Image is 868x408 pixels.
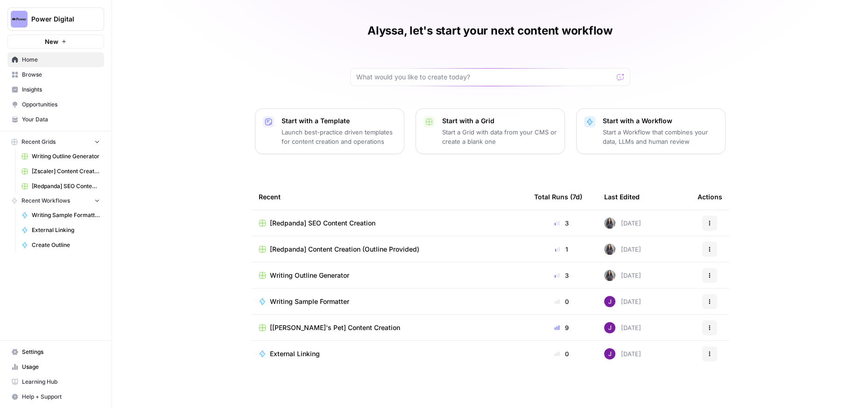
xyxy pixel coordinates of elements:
p: Start a Workflow that combines your data, LLMs and human review [603,127,718,146]
a: External Linking [17,223,104,238]
div: 0 [534,297,589,306]
a: Learning Hub [7,374,104,389]
span: Browse [22,70,100,79]
span: Power Digital [31,14,88,24]
div: 9 [534,323,589,332]
span: External Linking [32,226,100,234]
a: Browse [7,67,104,82]
span: [[PERSON_NAME]'s Pet] Content Creation [270,323,400,332]
p: Start with a Grid [442,116,557,126]
span: Writing Outline Generator [32,152,100,161]
img: nj1ssy6o3lyd6ijko0eoja4aphzn [604,348,615,359]
div: Total Runs (7d) [534,184,582,210]
span: [Redpanda] SEO Content Creation [32,182,100,190]
div: 0 [534,349,589,359]
button: Start with a WorkflowStart a Workflow that combines your data, LLMs and human review [576,108,726,154]
a: [Redpanda] Content Creation (Outline Provided) [259,245,519,254]
span: Writing Sample Formatter [270,297,349,306]
img: jr829soo748j3aun7ehv67oypzvm [604,218,615,229]
img: jr829soo748j3aun7ehv67oypzvm [604,270,615,281]
span: Recent Grids [21,138,56,146]
span: [Redpanda] Content Creation (Outline Provided) [270,245,419,254]
a: Usage [7,359,104,374]
p: Start a Grid with data from your CMS or create a blank one [442,127,557,146]
div: Actions [698,184,722,210]
a: [[PERSON_NAME]'s Pet] Content Creation [259,323,519,332]
span: Writing Sample Formatter [32,211,100,219]
div: [DATE] [604,322,641,333]
img: nj1ssy6o3lyd6ijko0eoja4aphzn [604,296,615,307]
div: 3 [534,271,589,280]
span: External Linking [270,349,320,359]
span: [Zscaler] Content Creation [32,167,100,176]
a: Your Data [7,112,104,127]
span: Recent Workflows [21,197,70,205]
a: External Linking [259,349,519,359]
div: Recent [259,184,519,210]
div: 1 [534,245,589,254]
a: [Zscaler] Content Creation [17,164,104,179]
span: Create Outline [32,241,100,249]
button: Recent Workflows [7,194,104,208]
span: Your Data [22,115,100,124]
span: Settings [22,348,100,356]
input: What would you like to create today? [356,72,613,82]
p: Start with a Template [282,116,396,126]
button: Help + Support [7,389,104,404]
div: [DATE] [604,244,641,255]
div: [DATE] [604,218,641,229]
a: Writing Sample Formatter [17,208,104,223]
a: Opportunities [7,97,104,112]
img: Power Digital Logo [11,11,28,28]
span: Home [22,56,100,64]
a: Home [7,52,104,67]
div: [DATE] [604,270,641,281]
button: Start with a TemplateLaunch best-practice driven templates for content creation and operations [255,108,404,154]
a: Writing Outline Generator [17,149,104,164]
img: jr829soo748j3aun7ehv67oypzvm [604,244,615,255]
button: Recent Grids [7,135,104,149]
a: Writing Sample Formatter [259,297,519,306]
a: Insights [7,82,104,97]
span: Insights [22,85,100,94]
div: 3 [534,218,589,228]
a: [Redpanda] SEO Content Creation [259,218,519,228]
div: [DATE] [604,296,641,307]
span: [Redpanda] SEO Content Creation [270,218,375,228]
span: New [45,37,58,46]
a: Settings [7,345,104,359]
span: Learning Hub [22,378,100,386]
a: Writing Outline Generator [259,271,519,280]
button: Start with a GridStart a Grid with data from your CMS or create a blank one [416,108,565,154]
span: Help + Support [22,393,100,401]
button: New [7,35,104,49]
p: Launch best-practice driven templates for content creation and operations [282,127,396,146]
p: Start with a Workflow [603,116,718,126]
div: Last Edited [604,184,640,210]
div: [DATE] [604,348,641,359]
img: nj1ssy6o3lyd6ijko0eoja4aphzn [604,322,615,333]
button: Workspace: Power Digital [7,7,104,31]
span: Usage [22,363,100,371]
h1: Alyssa, let's start your next content workflow [367,23,613,38]
a: [Redpanda] SEO Content Creation [17,179,104,194]
span: Opportunities [22,100,100,109]
span: Writing Outline Generator [270,271,349,280]
a: Create Outline [17,238,104,253]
